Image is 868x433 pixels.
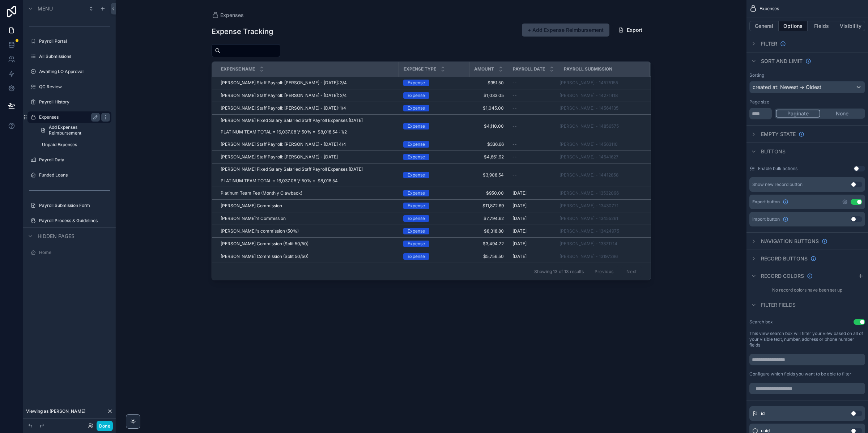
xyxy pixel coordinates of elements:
[749,99,769,105] label: Page size
[97,421,113,431] button: Done
[39,250,110,255] label: Home
[761,255,808,262] span: Record buttons
[38,233,75,240] span: Hidden pages
[761,411,765,416] span: id
[749,319,773,325] label: Search box
[761,148,786,155] span: Buttons
[808,21,837,31] button: Fields
[39,157,110,163] label: Payroll Data
[39,99,110,105] label: Payroll History
[759,6,779,12] span: Expenses
[761,40,777,47] span: Filter
[749,81,865,93] button: created at: Newest -> Oldest
[39,218,110,224] label: Payroll Process & Guidelines
[761,58,803,65] span: Sort And Limit
[513,66,545,72] span: Payroll Date
[39,84,110,90] label: QC Review
[752,182,803,187] div: Show new record button
[749,72,764,78] label: Sorting
[752,216,780,222] span: Import button
[761,272,804,280] span: Record colors
[776,110,820,118] button: Paginate
[49,124,107,136] span: Add Expenses Reimbursement
[761,131,796,138] span: Empty state
[564,66,612,72] span: Payroll Submission
[36,124,111,136] a: Add Expenses Reimbursement
[404,66,436,72] span: Expense Type
[749,21,779,31] button: General
[39,69,110,75] label: Awaiting LO Approval
[39,114,97,120] label: Expenses
[761,238,819,245] span: Navigation buttons
[534,269,584,275] span: Showing 13 of 13 results
[749,331,865,348] label: This view search box will filter your view based on all of your visible text, number, address or ...
[39,172,110,178] label: Funded Loans
[749,371,851,377] label: Configure which fields you want to be able to filter
[820,110,864,118] button: None
[39,54,110,59] label: All Submissions
[746,284,868,296] div: No record colors have been set up
[761,301,796,309] span: Filter fields
[758,166,797,171] label: Enable bulk actions
[474,66,494,72] span: Amount
[39,38,110,44] label: Payroll Portal
[38,5,53,12] span: Menu
[39,203,110,208] label: Payroll Submission Form
[779,21,808,31] button: Options
[26,408,85,414] span: Viewing as [PERSON_NAME]
[836,21,865,31] button: Visibility
[750,81,865,93] div: created at: Newest -> Oldest
[42,142,110,148] label: Unpaid Expenses
[221,66,255,72] span: Expense Name
[752,199,780,205] span: Export button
